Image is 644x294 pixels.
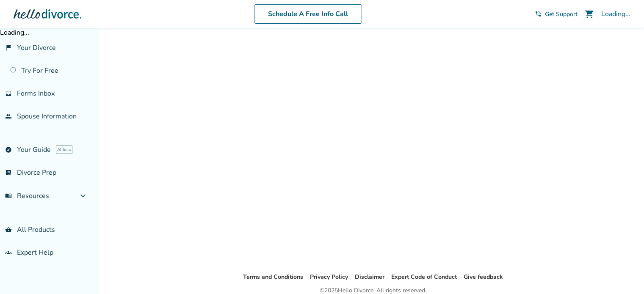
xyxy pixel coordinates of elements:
li: Disclaimer [355,272,384,282]
span: list_alt_check [5,169,12,176]
span: explore [5,146,12,153]
span: people [5,113,12,120]
li: Give feedback [464,272,503,282]
a: Expert Code of Conduct [391,273,457,281]
span: menu_book [5,192,12,199]
span: inbox [5,90,12,97]
span: Resources [5,191,49,201]
span: shopping_basket [5,226,12,233]
a: Terms and Conditions [243,273,303,281]
span: groups [5,249,12,256]
div: Loading... [601,9,630,19]
span: Get Support [545,10,578,18]
a: Privacy Policy [310,273,348,281]
span: flag_2 [5,44,12,51]
span: phone_in_talk [535,11,542,17]
a: phone_in_talkGet Support [535,10,578,18]
span: AI beta [56,146,72,154]
a: Schedule A Free Info Call [254,4,362,24]
span: shopping_cart [584,9,594,19]
span: expand_more [78,191,88,201]
span: Forms Inbox [17,89,55,98]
